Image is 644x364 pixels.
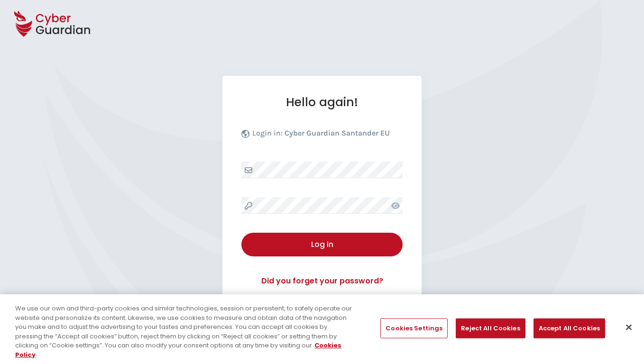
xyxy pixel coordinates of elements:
[456,318,525,338] button: Reject All Cookies
[15,341,341,359] a: More information about your privacy, opens in a new tab
[534,318,605,338] button: Accept All Cookies
[241,95,403,109] h1: Hello again!
[252,128,390,143] p: Login in:
[380,318,448,338] button: Cookies Settings, Opens the preference center dialog
[241,233,403,256] button: Log in
[248,239,396,250] div: Log in
[241,275,403,287] a: Did you forget your password?
[15,304,354,359] div: We use our own and third-party cookies and similar technologies, session or persistent, to safely...
[285,128,390,137] b: Cyber Guardian Santander EU
[618,317,639,338] button: Close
